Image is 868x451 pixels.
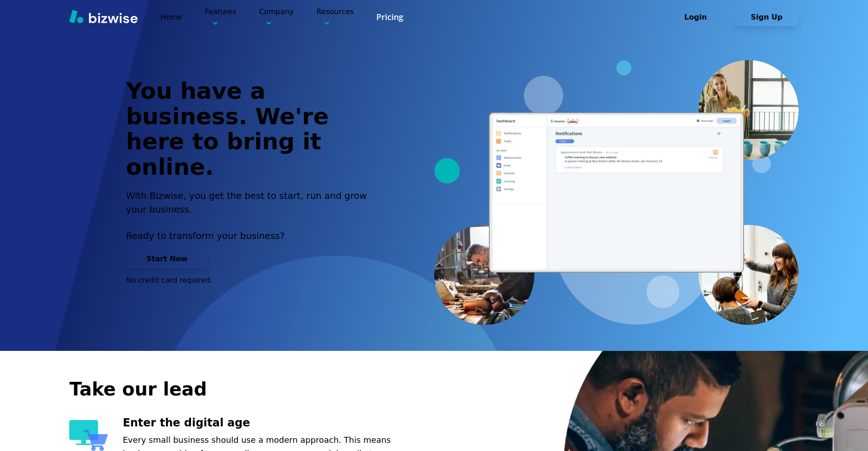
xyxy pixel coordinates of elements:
[126,189,377,216] h2: With Bizwise, you get the best to start, run and grow your business.
[735,8,799,26] button: Sign Up
[664,8,728,26] button: Login
[735,13,799,21] a: Sign Up
[376,11,403,23] a: Pricing
[205,6,236,28] p: Features
[664,13,735,21] a: Login
[126,250,208,268] button: Start Now
[160,13,182,21] a: Home
[259,6,293,28] p: Company
[69,420,108,451] img: Enter the digital age Icon
[123,416,411,431] h3: Enter the digital age
[126,229,377,243] p: Ready to transform your business?
[126,254,208,263] a: Start Now
[69,377,753,401] h2: Take our lead
[69,10,138,23] img: Bizwise Logo
[126,275,377,285] p: No credit card required.
[317,6,354,28] p: Resources
[126,79,377,180] h1: You have a business. We're here to bring it online.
